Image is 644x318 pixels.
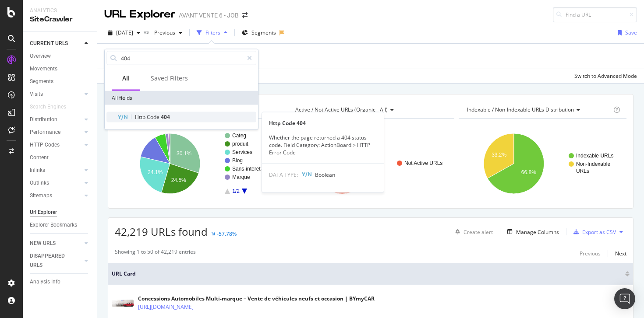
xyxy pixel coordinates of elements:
button: Export as CSV [570,225,616,239]
a: Search Engines [30,102,75,112]
div: -57.78% [217,230,237,238]
text: produit [232,141,248,147]
div: Content [30,153,49,162]
input: Find a URL [553,7,637,22]
div: All fields [105,91,258,105]
span: Http [135,113,147,121]
div: Url Explorer [30,208,57,217]
a: Movements [30,64,91,73]
span: DATA TYPE: [269,171,298,178]
div: NEW URLS [30,239,56,248]
button: Previous [151,26,186,40]
div: Search Engines [30,102,66,112]
input: Search by field name [120,52,243,65]
text: Non-Indexable [576,161,610,167]
a: DISAPPEARED URLS [30,252,82,270]
a: Content [30,153,91,162]
div: A chart. [287,126,455,202]
h4: Active / Not Active URLs [294,103,447,117]
span: URL Card [112,270,623,278]
div: Create alert [464,228,493,236]
a: Url Explorer [30,208,91,217]
span: Code [147,113,161,121]
span: Segments [251,29,276,36]
div: Saved Filters [151,74,188,83]
div: Concessions Automobiles Multi-marque – Vente de véhicules neufs et occasion | BYmyCAR [138,295,375,303]
button: [DATE] [104,26,144,40]
div: AVANT VENTE 6 - JOB [179,11,239,20]
div: CURRENT URLS [30,39,68,48]
div: Outlinks [30,178,49,188]
svg: A chart. [115,126,283,202]
div: Segments [30,77,53,86]
div: Save [625,29,637,36]
button: Filters [193,26,231,40]
span: Active / Not Active URLs (organic - all) [295,106,388,113]
svg: A chart. [459,126,626,202]
div: Sitemaps [30,191,52,200]
a: Explorer Bookmarks [30,220,91,230]
text: Not Active URLs [404,160,442,166]
div: URL Explorer [104,7,175,22]
span: 42,219 URLs found [115,224,208,239]
span: Indexable / Non-Indexable URLs distribution [467,106,574,113]
div: Whether the page returned a 404 status code. Field Category: ActionBoard > HTTP Error Code [262,134,384,156]
text: Sans-interet-seo [232,166,271,172]
div: Movements [30,64,57,73]
span: 2025 Sep. 9th [116,29,133,36]
text: Indexable URLs [576,153,613,159]
text: Categ [232,133,246,139]
text: Marque [232,174,250,180]
div: Performance [30,128,60,137]
button: Switch to Advanced Mode [571,69,637,83]
span: 404 [161,113,170,121]
button: Next [615,248,626,259]
button: Save [614,26,637,40]
button: Manage Columns [504,227,559,237]
div: Next [615,250,626,257]
text: URLs [576,168,589,174]
text: 1/2 [232,188,240,194]
a: Segments [30,77,91,86]
div: All [122,74,130,83]
div: arrow-right-arrow-left [242,12,248,18]
a: Distribution [30,115,82,124]
button: Segments [238,26,280,40]
div: DISAPPEARED URLS [30,252,74,270]
img: main image [112,300,134,307]
button: Create alert [452,225,493,239]
div: Distribution [30,115,57,124]
a: Analysis Info [30,277,91,287]
button: Previous [580,248,601,259]
div: HTTP Codes [30,140,60,150]
div: SiteCrawler [30,14,90,24]
h4: Indexable / Non-Indexable URLs Distribution [465,103,612,117]
a: Overview [30,52,91,61]
div: Previous [580,250,601,257]
a: NEW URLS [30,239,82,248]
div: Analysis Info [30,277,60,287]
div: Http Code 404 [262,119,384,127]
text: 24.5% [171,177,186,183]
text: 33.2% [492,152,506,158]
a: Performance [30,128,82,137]
div: Export as CSV [582,228,616,236]
text: 30.1% [177,150,191,157]
div: Filters [205,29,220,36]
text: Blog [232,157,243,164]
div: Inlinks [30,166,45,175]
a: [URL][DOMAIN_NAME] [138,303,194,311]
a: Sitemaps [30,191,82,200]
div: Visits [30,90,43,99]
div: Open Intercom Messenger [614,288,635,309]
div: Switch to Advanced Mode [574,72,637,80]
div: Explorer Bookmarks [30,220,77,230]
text: 24.1% [148,169,163,175]
span: Previous [151,29,175,36]
text: 66.8% [521,169,536,175]
div: Showing 1 to 50 of 42,219 entries [115,248,196,259]
a: Visits [30,90,82,99]
div: Manage Columns [516,228,559,236]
